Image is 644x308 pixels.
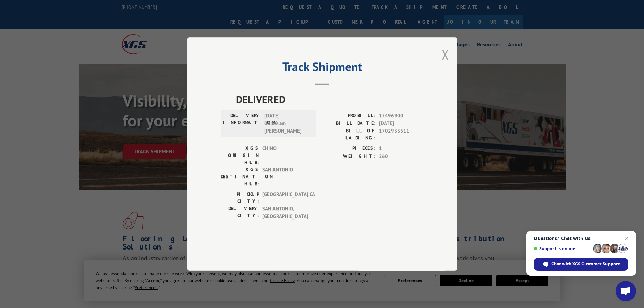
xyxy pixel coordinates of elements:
[379,145,424,152] span: 1
[221,205,259,220] label: DELIVERY CITY:
[264,112,310,135] span: [DATE] 08:00 am [PERSON_NAME]
[262,166,308,187] span: SAN ANTONIO
[322,152,376,160] label: WEIGHT:
[322,145,376,152] label: PIECES:
[262,191,308,205] span: [GEOGRAPHIC_DATA] , CA
[223,112,261,135] label: DELIVERY INFORMATION:
[551,261,620,267] span: Chat with XGS Customer Support
[534,236,628,241] span: Questions? Chat with us!
[442,46,449,64] button: Close modal
[534,246,591,251] span: Support is online
[379,120,424,127] span: [DATE]
[623,234,631,242] span: Close chat
[322,127,376,141] label: BILL OF LADING:
[221,62,424,75] h2: Track Shipment
[221,145,259,166] label: XGS ORIGIN HUB:
[379,152,424,160] span: 260
[236,92,424,107] span: DELIVERED
[221,191,259,205] label: PICKUP CITY:
[379,127,424,141] span: 1702933511
[322,112,376,120] label: PROBILL:
[262,205,308,220] span: SAN ANTONIO , [GEOGRAPHIC_DATA]
[322,120,376,127] label: BILL DATE:
[616,281,636,301] div: Open chat
[534,258,628,271] div: Chat with XGS Customer Support
[379,112,424,120] span: 17496900
[221,166,259,187] label: XGS DESTINATION HUB:
[262,145,308,166] span: CHINO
